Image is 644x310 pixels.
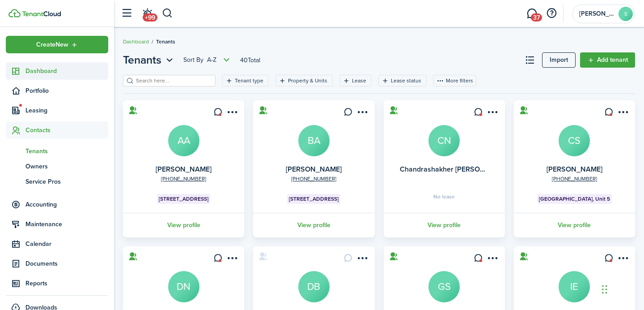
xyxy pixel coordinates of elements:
a: Dashboard [123,38,149,46]
a: Service Pros [6,174,108,189]
a: Owners [6,159,108,174]
a: GS [428,271,460,302]
span: Accounting [25,200,108,209]
span: Reports [25,279,108,288]
button: Open menu [123,52,175,68]
span: [STREET_ADDRESS] [159,195,208,203]
span: Tenants [123,52,161,68]
a: Messaging [523,2,540,25]
filter-tag: Open filter [378,75,427,86]
a: [PERSON_NAME] [286,164,342,174]
button: Open resource center [544,6,559,21]
button: More filters [433,75,476,86]
a: DN [168,271,199,302]
button: Open menu [485,254,500,266]
span: No lease [433,194,455,199]
filter-tag: Open filter [339,75,372,86]
filter-tag-label: Tenant type [235,77,263,85]
span: Stevie [579,11,615,17]
img: TenantCloud [22,11,61,17]
div: Drag [602,276,607,303]
button: Open menu [6,36,108,53]
filter-tag: Open filter [222,75,269,86]
img: TenantCloud [8,9,21,17]
iframe: Chat Widget [599,267,644,310]
a: IE [559,271,590,302]
avatar-text: S [619,7,633,21]
a: Chandrashakher [PERSON_NAME] [400,164,511,174]
a: CN [428,125,460,156]
span: Calendar [25,239,108,249]
button: Open menu [355,254,369,266]
span: [GEOGRAPHIC_DATA], Unit 5 [539,195,610,203]
a: Dashboard [6,62,108,80]
button: Open menu [355,108,369,120]
button: Search [162,6,173,21]
span: Sort by [183,56,207,65]
a: View profile [513,213,636,237]
button: Open menu [183,55,232,65]
span: Dashboard [25,66,108,76]
a: View profile [252,213,376,237]
span: Contacts [25,125,108,135]
a: View profile [122,213,246,237]
a: Tenants [6,143,108,159]
button: Open menu [615,254,630,266]
span: +99 [143,13,157,22]
span: Service Pros [25,177,108,186]
span: Owners [25,162,108,171]
a: Reports [6,275,108,292]
a: AA [168,125,199,156]
filter-tag-label: Lease status [391,77,421,85]
a: [PERSON_NAME] [156,164,212,174]
span: Leasing [25,106,108,115]
a: CS [559,125,590,156]
button: Open menu [225,254,239,266]
a: [PHONE_NUMBER] [552,175,597,183]
button: Open menu [225,108,239,120]
filter-tag-label: Property & Units [288,77,327,85]
a: Add tenant [580,52,635,68]
a: Notifications [139,2,156,25]
a: [PHONE_NUMBER] [161,175,206,183]
a: BA [298,125,330,156]
a: [PERSON_NAME] [547,164,602,174]
a: Import [542,52,576,68]
a: View profile [382,213,506,237]
span: Portfolio [25,86,108,95]
span: A-Z [207,56,216,65]
span: Tenants [156,38,175,46]
button: Open menu [485,108,500,120]
span: [STREET_ADDRESS] [289,195,339,203]
filter-tag-label: Lease [352,77,366,85]
span: Create New [36,42,68,48]
span: Documents [25,259,108,268]
span: 37 [531,13,542,22]
filter-tag: Open filter [275,75,333,86]
span: Maintenance [25,220,108,229]
input: Search here... [134,77,212,85]
button: Open sidebar [118,5,135,22]
button: Sort byA-Z [183,55,232,65]
button: Open menu [615,108,630,120]
a: [PHONE_NUMBER] [291,175,336,183]
a: DB [298,271,330,302]
button: Tenants [123,52,175,68]
header-page-total: 40 Total [240,56,260,65]
span: Tenants [25,146,108,156]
